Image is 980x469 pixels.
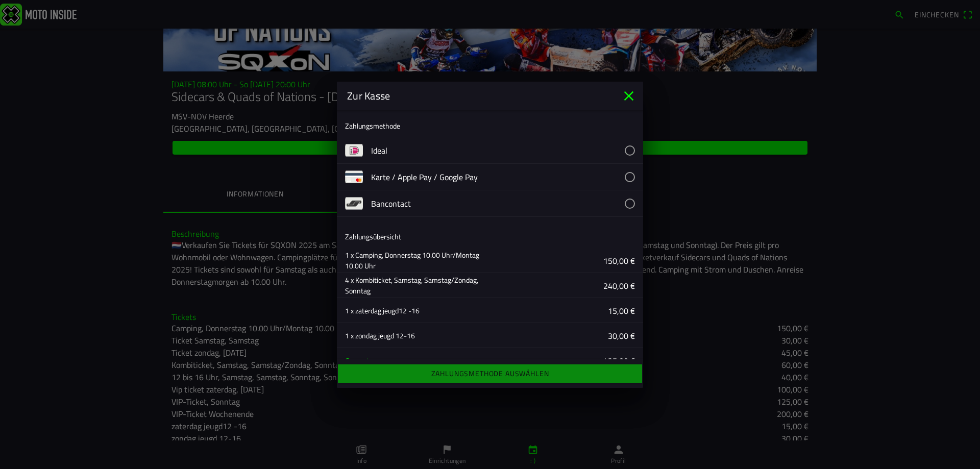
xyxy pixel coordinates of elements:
[345,250,479,271] font: 1 x Camping, Donnerstag 10.00 Uhr/Montag 10.00 Uhr
[345,194,363,212] img: payment-bancontact.png
[608,304,635,316] font: 15,00 €
[345,355,369,365] font: Gesamt
[603,279,635,291] font: 240,00 €
[345,168,363,186] img: payment-card.png
[345,275,478,296] font: 4 x Kombiticket, Samstag, Samstag/Zondag, Sonntag
[345,231,401,242] font: Zahlungsübersicht
[345,120,400,131] font: Zahlungsmethode
[345,330,415,340] font: 1 x zondag jeugd 12-16
[345,305,420,315] font: 1 x zaterdag jeugd12 -16
[347,88,390,104] font: Zur Kasse
[603,254,635,266] font: 150,00 €
[603,354,635,366] font: 435,00 €
[608,329,635,341] font: 30,00 €
[621,88,637,104] ion-icon: close
[345,141,363,159] img: payment-ideal.png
